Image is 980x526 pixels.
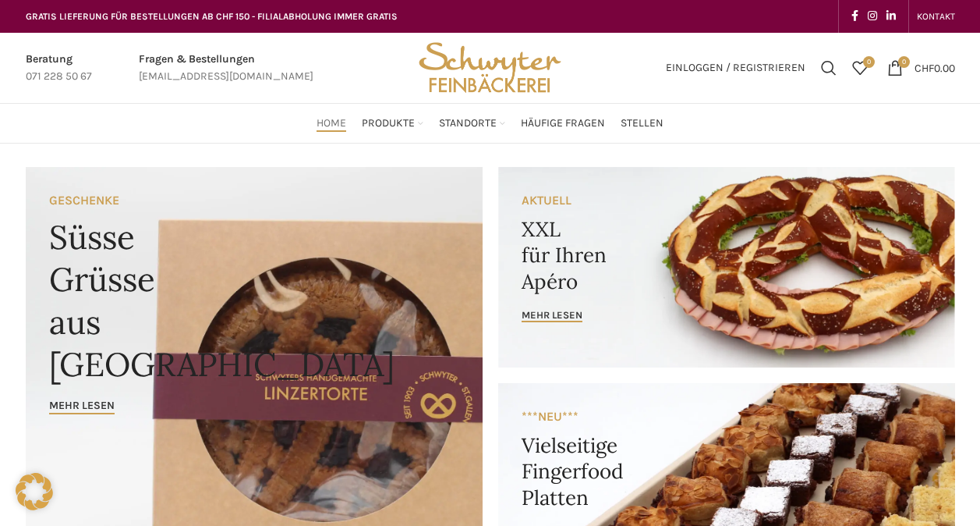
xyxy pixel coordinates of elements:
[498,167,955,368] a: Banner link
[917,1,955,32] a: KONTAKT
[621,116,663,131] span: Stellen
[915,61,934,74] span: CHF
[26,11,398,22] span: GRATIS LIEFERUNG FÜR BESTELLUNGEN AB CHF 150 - FILIALABHOLUNG IMMER GRATIS
[413,33,566,103] img: Bäckerei Schwyter
[915,61,955,74] bdi: 0.00
[439,108,505,139] a: Standorte
[863,5,882,27] a: Instagram social link
[658,52,813,84] a: Einloggen / Registrieren
[317,116,346,131] span: Home
[882,5,900,27] a: Linkedin social link
[521,108,605,139] a: Häufige Fragen
[844,52,876,84] div: Meine Wunschliste
[439,116,497,131] span: Standorte
[666,62,805,73] span: Einloggen / Registrieren
[362,108,423,139] a: Produkte
[18,108,963,139] div: Main navigation
[521,116,605,131] span: Häufige Fragen
[917,11,955,22] span: KONTAKT
[863,56,875,68] span: 0
[139,51,313,86] a: Infobox link
[847,5,863,27] a: Facebook social link
[879,52,963,84] a: 0 CHF0.00
[898,56,910,68] span: 0
[317,108,346,139] a: Home
[362,116,415,131] span: Produkte
[26,51,92,86] a: Infobox link
[909,1,963,32] div: Secondary navigation
[621,108,663,139] a: Stellen
[813,52,844,84] a: Suchen
[413,60,566,73] a: Site logo
[844,52,876,84] a: 0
